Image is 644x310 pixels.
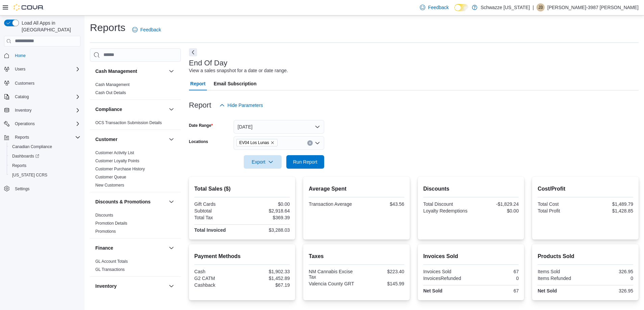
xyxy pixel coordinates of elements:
span: Inventory [12,106,80,114]
button: Canadian Compliance [7,142,83,151]
a: Customer Activity List [95,150,134,155]
button: Export [244,155,282,169]
span: Customer Activity List [95,150,134,156]
button: Clear input [307,140,313,146]
span: J3 [539,3,543,11]
a: Dashboards [7,151,83,161]
a: OCS Transaction Submission Details [95,120,162,125]
div: Total Tax [194,215,241,220]
div: Loyalty Redemptions [423,208,470,214]
div: 67 [472,269,519,274]
div: Jodi-3987 Jansen [536,3,545,11]
a: Feedback [129,23,164,36]
div: $1,428.85 [587,208,633,214]
label: Locations [189,139,208,144]
span: Feedback [428,4,449,11]
a: Customer Purchase History [95,167,145,171]
div: Valencia County GRT [309,281,355,286]
h2: Total Sales ($) [194,185,290,193]
span: Feedback [140,26,161,33]
strong: Net Sold [423,288,443,293]
a: Cash Out Details [95,90,126,95]
button: Reports [12,133,32,141]
label: Date Range [189,123,213,128]
a: Promotion Details [95,221,127,226]
span: Catalog [12,93,80,101]
div: $369.39 [243,215,290,220]
strong: Net Sold [538,288,557,293]
div: View a sales snapshot for a date or date range. [189,67,288,74]
button: Hide Parameters [217,98,266,112]
button: Inventory [95,283,166,289]
a: Dashboards [9,152,42,160]
span: Customer Queue [95,174,126,180]
a: GL Account Totals [95,259,128,264]
a: Customers [12,79,37,87]
div: $0.00 [472,208,519,214]
button: Finance [95,245,166,251]
div: Gift Cards [194,201,241,207]
button: Compliance [95,106,166,113]
span: Inventory [15,108,31,113]
a: New Customers [95,183,124,188]
span: Reports [9,162,80,170]
h1: Reports [90,21,125,34]
div: Compliance [90,119,181,130]
span: Washington CCRS [9,171,80,179]
button: Compliance [167,105,175,113]
button: Customers [1,78,83,88]
h3: Compliance [95,106,122,113]
span: Customers [15,81,34,86]
div: $223.40 [358,269,404,274]
div: Total Profit [538,208,584,214]
span: Home [12,51,80,60]
div: Cash Management [90,81,181,100]
h2: Taxes [309,252,404,260]
span: EV04 Los Lunas [236,139,278,146]
nav: Complex example [4,48,80,211]
div: 326.95 [587,269,633,274]
div: Customer [90,149,181,192]
button: Cash Management [167,67,175,75]
span: Email Subscription [214,77,257,90]
span: Load All Apps in [GEOGRAPHIC_DATA] [19,20,80,33]
button: Remove EV04 Los Lunas from selection in this group [270,141,275,145]
div: Cash [194,269,241,274]
span: Promotion Details [95,221,127,226]
button: Operations [1,119,83,129]
a: Reports [9,162,29,170]
button: Next [189,48,197,56]
p: Schwazze [US_STATE] [481,3,530,11]
h2: Payment Methods [194,252,290,260]
div: Items Refunded [538,276,584,281]
div: $3,288.03 [243,227,290,233]
p: | [532,3,534,11]
span: OCS Transaction Submission Details [95,120,162,125]
a: Home [12,52,28,60]
span: Settings [12,185,80,193]
span: Users [15,66,25,72]
span: Operations [12,120,80,128]
a: Canadian Compliance [9,143,55,151]
h3: Customer [95,136,117,143]
button: Settings [1,184,83,194]
button: Operations [12,120,38,128]
span: Run Report [293,159,317,165]
a: Cash Management [95,82,129,87]
button: Reports [1,133,83,142]
div: Transaction Average [309,201,355,207]
button: Reports [7,161,83,170]
button: Run Report [286,155,324,169]
div: $145.99 [358,281,404,286]
div: 0 [587,276,633,281]
a: Customer Queue [95,175,126,179]
span: Settings [15,186,29,192]
button: Finance [167,244,175,252]
div: Subtotal [194,208,241,214]
button: Catalog [1,92,83,102]
div: 0 [472,276,519,281]
span: Reports [12,133,80,141]
span: Hide Parameters [228,102,263,109]
span: Discounts [95,213,113,218]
